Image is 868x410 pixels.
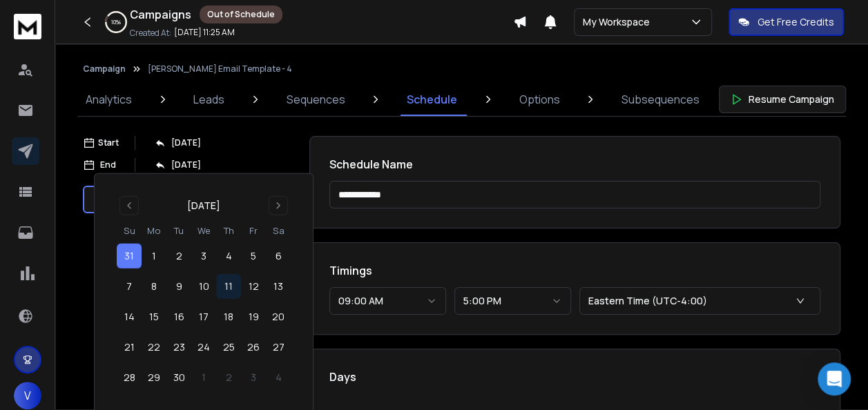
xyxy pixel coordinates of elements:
img: logo [14,14,41,39]
p: 10 % [111,18,121,26]
button: 26 [241,335,266,360]
button: Add Schedule [83,227,304,255]
p: Analytics [86,91,132,108]
a: Leads [185,83,233,116]
a: Sequences [278,83,354,116]
th: Saturday [266,224,291,238]
th: Monday [142,224,166,238]
button: 24 [191,335,216,360]
button: Go to previous month [119,196,139,215]
button: 11 [216,274,241,299]
button: 22 [142,335,166,360]
div: Out of Schedule [200,6,282,23]
p: End [100,159,116,170]
a: Analytics [77,83,140,116]
button: 1 [142,244,166,269]
button: 29 [142,365,166,390]
th: Thursday [216,224,241,238]
p: Start [98,137,119,148]
button: 5 [241,244,266,269]
p: [DATE] [171,137,201,148]
p: Sequences [287,91,345,108]
p: [DATE] [171,159,201,170]
button: 4 [216,244,241,269]
button: 9 [166,274,191,299]
button: 8 [142,274,166,299]
button: Resume Campaign [719,86,846,113]
button: 14 [117,304,142,329]
button: 2 [216,365,241,390]
p: Options [519,91,560,108]
div: Open Intercom Messenger [818,362,851,396]
button: 16 [166,304,191,329]
button: 3 [191,244,216,269]
a: Subsequences [613,83,708,116]
button: 31 [117,244,142,269]
button: 20 [266,304,291,329]
button: 5:00 PM [454,287,571,315]
button: Go to next month [269,196,288,215]
button: 18 [216,304,241,329]
h1: Timings [329,262,820,279]
button: 17 [191,304,216,329]
h1: Schedule Name [329,156,820,173]
p: Schedule [407,91,457,108]
button: 28 [117,365,142,390]
button: 3 [241,365,266,390]
a: Schedule [398,83,465,116]
th: Sunday [117,224,142,238]
button: 10 [191,274,216,299]
button: 1 [191,365,216,390]
p: My Workspace [583,15,655,29]
button: 21 [117,335,142,360]
a: Options [511,83,568,116]
p: Get Free Credits [758,15,834,29]
p: Created At: [130,28,171,39]
p: Eastern Time (UTC-4:00) [588,294,713,308]
button: 25 [216,335,241,360]
div: [DATE] [187,199,220,213]
button: 2 [166,244,191,269]
button: Campaign [83,64,126,75]
button: 13 [266,274,291,299]
button: 15 [142,304,166,329]
p: Leads [193,91,224,108]
p: Subsequences [621,91,700,108]
button: 19 [241,304,266,329]
h1: Days [329,369,820,385]
button: 4 [266,365,291,390]
h1: Campaigns [130,6,191,23]
button: 27 [266,335,291,360]
button: 6 [266,244,291,269]
th: Wednesday [191,224,216,238]
p: [DATE] 11:25 AM [174,27,235,38]
button: 23 [166,335,191,360]
button: 7 [117,274,142,299]
button: 30 [166,365,191,390]
button: 12 [241,274,266,299]
button: Get Free Credits [729,8,844,36]
th: Friday [241,224,266,238]
p: [PERSON_NAME] Email Template - 4 [148,64,292,75]
th: Tuesday [166,224,191,238]
button: 09:00 AM [329,287,446,315]
button: V [14,382,41,409]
